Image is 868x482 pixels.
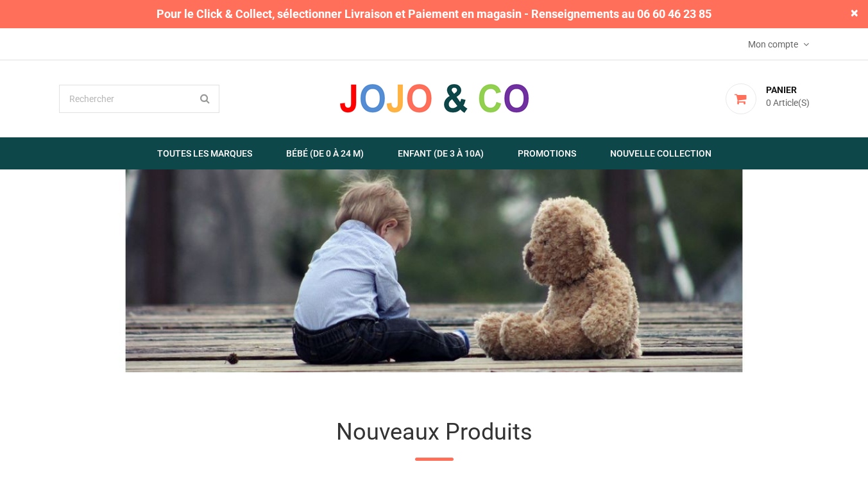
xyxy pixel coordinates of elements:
span: Article(s) [773,98,810,108]
a: Toutes les marques [141,137,268,169]
span: 0 [766,98,771,108]
span: × [851,6,858,20]
span: Mon compte [748,39,801,49]
span: Nouveaux produits [59,420,810,458]
span: Panier [766,85,797,95]
a: Enfant (de 3 à 10A) [382,137,500,169]
img: JOJO & CO [338,82,531,114]
span: Pour le Click & Collect, sélectionner Livraison et Paiement en magasin - Renseignements au 06 60 ... [150,6,718,22]
a: Promotions [502,137,592,169]
a: Nouvelle Collection [594,137,728,169]
input: Rechercher [59,85,219,113]
a: Bébé (de 0 à 24 m) [270,137,380,169]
